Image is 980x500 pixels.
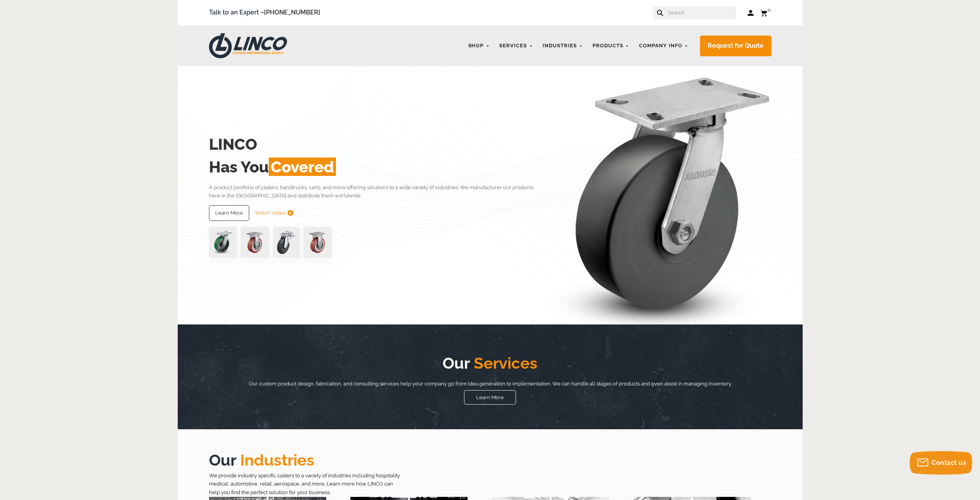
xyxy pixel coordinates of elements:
span: Talk to an Expert – [209,7,320,18]
a: 0 [760,8,771,18]
a: [PHONE_NUMBER] [264,9,320,16]
a: Company Info [635,38,692,54]
a: Industries [539,38,587,54]
img: LINCO CASTERS & INDUSTRIAL SUPPLY [209,33,287,58]
a: Log in [748,9,754,17]
img: lvwpp200rst849959jpg-30522-removebg-preview-1.png [273,227,300,258]
a: Watch Video [255,205,293,221]
img: capture-59611-removebg-preview-1.png [241,227,269,258]
button: Contact us [910,451,972,475]
span: Contact us [932,459,966,466]
a: Learn More [464,390,516,405]
input: Search [667,6,736,20]
img: capture-59611-removebg-preview-1.png [303,227,332,258]
img: subtract.png [287,210,293,216]
a: Services [495,38,537,54]
img: pn3orx8a-94725-1-1-.png [209,227,237,258]
span: Covered [269,158,336,176]
a: Shop [464,38,494,54]
a: Request for Quote [700,36,771,56]
span: Services [470,354,537,372]
h2: Has You [209,156,545,178]
p: Our custom product design, fabrication, and consulting services help your company go from idea ge... [240,380,740,388]
a: Learn More [209,205,249,221]
h2: LINCO [209,133,545,156]
h2: Our [209,449,771,471]
h2: Our [240,352,740,375]
a: Products [589,38,633,54]
span: 0 [768,7,771,13]
p: We provide industry specific casters to a variety of industries including hospitality, medical, a... [209,471,404,497]
p: A product portfolio of casters, handtrucks, carts, and more offering solutions to a wide variety ... [209,183,545,200]
img: linco_caster [547,66,771,324]
span: Industries [236,451,314,469]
